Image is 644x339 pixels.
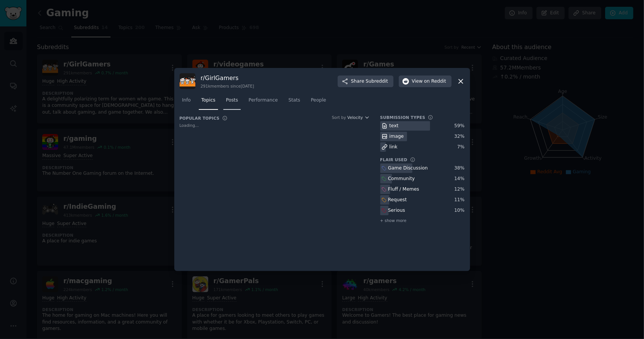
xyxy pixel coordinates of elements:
button: Velocity [347,115,370,120]
div: 38 % [454,165,464,172]
div: 14 % [454,176,464,182]
a: People [308,94,329,110]
span: + show more [380,218,407,223]
a: Topics [199,94,218,110]
h3: Popular Topics [180,116,220,121]
div: Loading... [180,123,370,128]
div: 11 % [454,197,464,203]
a: Performance [246,94,281,110]
div: 32 % [454,133,464,140]
h3: Flair Used [380,157,407,162]
span: Topics [201,97,215,104]
a: Stats [286,94,303,110]
h3: r/ GirlGamers [201,74,254,82]
button: ShareSubreddit [338,76,393,88]
button: Viewon Reddit [399,76,452,88]
span: Stats [289,97,300,104]
h3: Submission Types [380,115,426,120]
span: Share [351,78,388,85]
span: Performance [249,97,278,104]
span: on Reddit [424,78,446,85]
div: Game Discussion [388,165,428,172]
div: 7 % [457,144,464,151]
span: Subreddit [366,78,388,85]
div: Fluff / Memes [388,186,420,193]
div: Serious [388,207,405,214]
div: image [389,133,404,140]
img: GirlGamers [180,73,195,89]
span: Info [182,97,191,104]
span: People [311,97,326,104]
div: 12 % [454,186,464,193]
span: Posts [226,97,238,104]
div: Request [388,197,407,203]
span: Velocity [347,115,363,120]
div: Sort by [332,115,346,120]
a: Posts [223,94,241,110]
div: text [389,123,398,129]
div: 59 % [454,123,464,129]
div: 10 % [454,207,464,214]
div: link [389,144,398,151]
div: 291k members since [DATE] [201,83,254,89]
a: Info [180,94,194,110]
div: Community [388,176,415,182]
span: View [412,78,446,85]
